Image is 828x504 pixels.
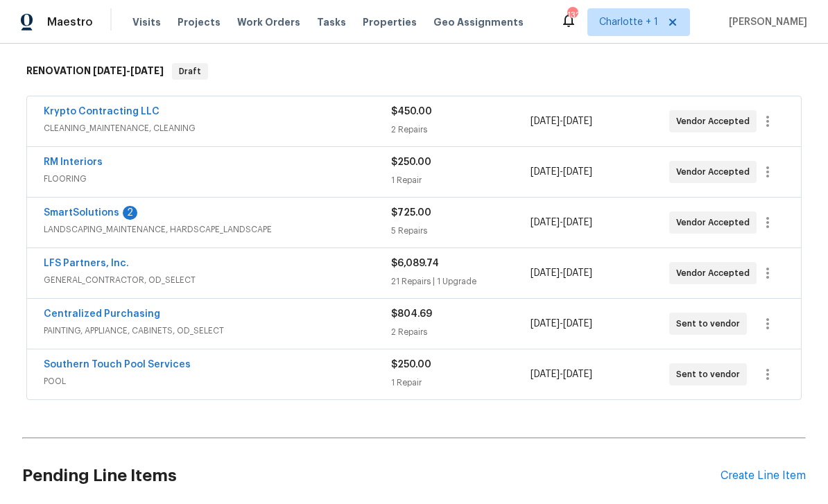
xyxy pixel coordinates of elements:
[723,15,807,29] span: [PERSON_NAME]
[391,360,431,370] span: $250.00
[47,15,93,29] span: Maestro
[531,218,560,227] span: [DATE]
[531,266,592,280] span: -
[391,325,530,339] div: 2 Repairs
[563,370,592,379] span: [DATE]
[567,8,577,22] div: 132
[391,224,530,238] div: 5 Repairs
[44,208,119,218] a: SmartSolutions
[44,309,160,319] a: Centralized Purchasing
[391,208,431,218] span: $725.00
[531,216,592,229] span: -
[44,121,391,135] span: CLEANING_MAINTENANCE, CLEANING
[391,157,431,167] span: $250.00
[531,167,560,177] span: [DATE]
[44,374,391,388] span: POOL
[531,370,560,379] span: [DATE]
[676,114,755,128] span: Vendor Accepted
[531,165,592,179] span: -
[391,123,530,137] div: 2 Repairs
[531,367,592,381] span: -
[123,206,137,220] div: 2
[391,275,530,288] div: 21 Repairs | 1 Upgrade
[178,15,221,29] span: Projects
[391,259,439,268] span: $6,089.74
[44,273,391,287] span: GENERAL_CONTRACTOR, OD_SELECT
[317,17,346,27] span: Tasks
[391,107,432,116] span: $450.00
[433,15,524,29] span: Geo Assignments
[22,49,806,94] div: RENOVATION [DATE]-[DATE]Draft
[563,116,592,126] span: [DATE]
[531,114,592,128] span: -
[26,63,164,80] h6: RENOVATION
[93,66,164,76] span: -
[676,165,755,179] span: Vendor Accepted
[721,469,806,483] div: Create Line Item
[531,319,560,329] span: [DATE]
[391,173,530,187] div: 1 Repair
[44,107,159,116] a: Krypto Contracting LLC
[563,167,592,177] span: [DATE]
[391,309,432,319] span: $804.69
[531,116,560,126] span: [DATE]
[676,266,755,280] span: Vendor Accepted
[531,317,592,331] span: -
[130,66,164,76] span: [DATE]
[44,259,129,268] a: LFS Partners, Inc.
[363,15,417,29] span: Properties
[676,367,745,381] span: Sent to vendor
[563,319,592,329] span: [DATE]
[44,360,191,370] a: Southern Touch Pool Services
[173,64,207,78] span: Draft
[599,15,658,29] span: Charlotte + 1
[237,15,300,29] span: Work Orders
[563,218,592,227] span: [DATE]
[676,216,755,229] span: Vendor Accepted
[44,223,391,236] span: LANDSCAPING_MAINTENANCE, HARDSCAPE_LANDSCAPE
[44,157,103,167] a: RM Interiors
[531,268,560,278] span: [DATE]
[44,324,391,338] span: PAINTING, APPLIANCE, CABINETS, OD_SELECT
[563,268,592,278] span: [DATE]
[676,317,745,331] span: Sent to vendor
[391,376,530,390] div: 1 Repair
[132,15,161,29] span: Visits
[44,172,391,186] span: FLOORING
[93,66,126,76] span: [DATE]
